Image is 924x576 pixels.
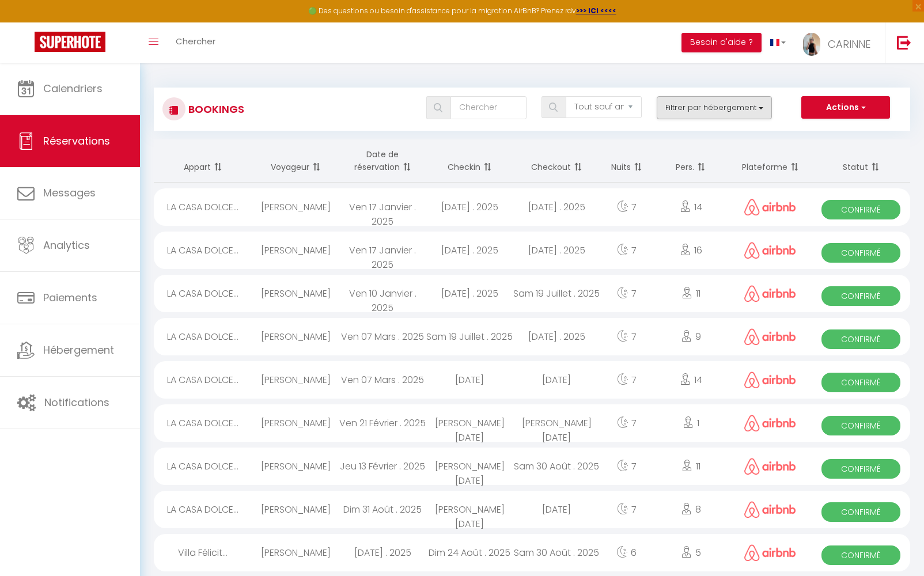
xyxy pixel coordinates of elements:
span: Notifications [44,395,109,410]
span: Réservations [43,134,110,148]
button: Filtrer par hébergement [657,96,772,119]
th: Sort by people [653,139,729,183]
th: Sort by guest [252,139,339,183]
span: Calendriers [43,81,103,96]
span: Messages [43,185,96,200]
a: >>> ICI <<<< [576,6,616,16]
input: Chercher [450,96,527,119]
img: ... [803,33,820,56]
a: Chercher [167,22,224,63]
th: Sort by status [812,139,910,183]
a: ... CARINNE [794,22,885,63]
th: Sort by checkin [426,139,513,183]
th: Sort by nights [600,139,653,183]
img: Super Booking [35,32,105,52]
th: Sort by checkout [513,139,600,183]
th: Sort by rentals [154,139,252,183]
h3: Bookings [185,96,244,122]
span: CARINNE [828,37,870,51]
th: Sort by booking date [339,139,426,183]
span: Analytics [43,238,90,252]
img: logout [897,35,911,50]
button: Actions [801,96,890,119]
span: Hébergement [43,343,114,357]
th: Sort by channel [729,139,812,183]
span: Chercher [176,35,215,47]
span: Paiements [43,290,97,305]
button: Besoin d'aide ? [681,33,762,52]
